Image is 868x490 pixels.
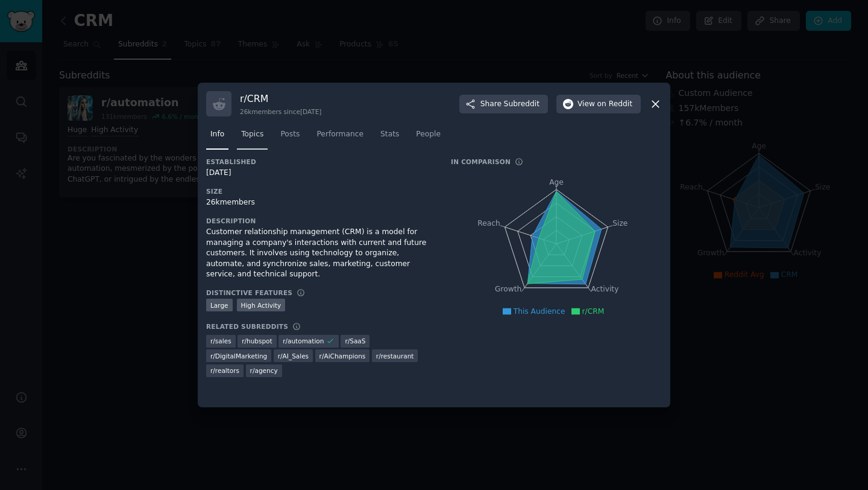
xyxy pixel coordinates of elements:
[237,299,286,311] div: High Activity
[504,99,539,110] span: Subreddit
[380,129,399,140] span: Stats
[250,366,278,375] span: r/ agency
[237,125,268,150] a: Topics
[206,217,434,225] h3: Description
[210,366,239,375] span: r/ realtors
[612,219,627,227] tspan: Size
[206,299,233,311] div: Large
[206,227,434,280] div: Customer relationship management (CRM) is a model for managing a company's interactions with curr...
[582,307,605,316] span: r/CRM
[242,337,272,345] span: r/ hubspot
[210,352,267,360] span: r/ DigitalMarketing
[319,352,366,360] span: r/ AiChampions
[477,219,500,227] tspan: Reach
[451,157,511,166] h3: In Comparison
[206,187,434,196] h3: Size
[283,337,324,345] span: r/ automation
[312,125,368,150] a: Performance
[459,95,548,114] button: ShareSubreddit
[376,125,403,150] a: Stats
[210,129,224,140] span: Info
[210,337,231,345] span: r/ sales
[206,157,434,166] h3: Established
[316,129,363,140] span: Performance
[206,125,228,150] a: Info
[376,352,414,360] span: r/ restaurant
[280,129,300,140] span: Posts
[416,129,441,140] span: People
[278,352,309,360] span: r/ AI_Sales
[241,129,263,140] span: Topics
[591,285,619,294] tspan: Activity
[412,125,445,150] a: People
[556,95,641,114] button: Viewon Reddit
[276,125,304,150] a: Posts
[597,99,632,110] span: on Reddit
[206,322,288,331] h3: Related Subreddits
[514,307,565,316] span: This Audience
[240,92,321,105] h3: r/ CRM
[206,197,434,208] div: 26k members
[495,285,521,294] tspan: Growth
[577,99,632,110] span: View
[206,288,292,297] h3: Distinctive Features
[206,168,434,179] div: [DATE]
[345,337,365,345] span: r/ SaaS
[480,99,539,110] span: Share
[549,178,564,186] tspan: Age
[240,107,321,116] div: 26k members since [DATE]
